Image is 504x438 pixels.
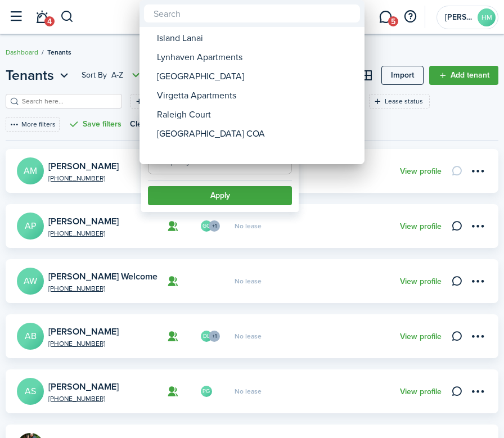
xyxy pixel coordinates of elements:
div: Virgetta Apartments [157,86,356,105]
div: [GEOGRAPHIC_DATA] [157,67,356,86]
div: Island Lanai [157,29,356,48]
input: Search [144,4,360,22]
div: Raleigh Court [157,105,356,124]
div: [GEOGRAPHIC_DATA] COA [157,124,356,143]
div: Lynhaven Apartments [157,48,356,67]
